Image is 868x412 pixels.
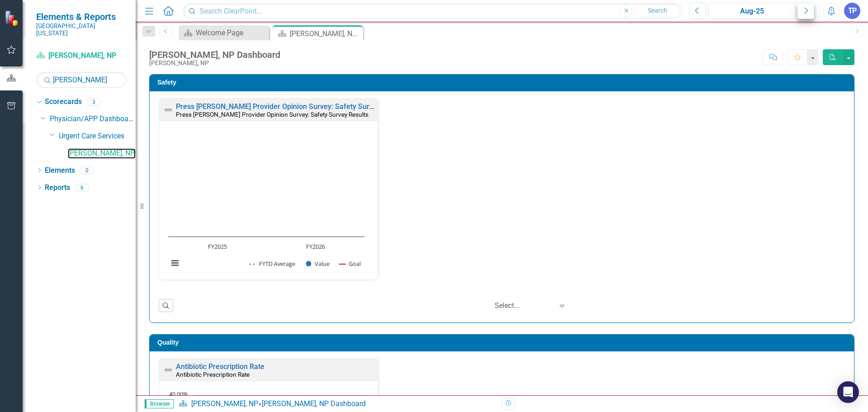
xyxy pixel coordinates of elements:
div: [PERSON_NAME], NP [149,60,280,66]
a: [PERSON_NAME], NP [36,51,127,61]
button: Aug-25 [708,3,795,19]
a: Scorecards [45,97,82,107]
span: Browser [145,399,174,408]
a: Urgent Care Services [59,131,136,142]
a: [PERSON_NAME], NP [68,148,136,159]
div: 6 [75,184,89,191]
input: Search Below... [36,72,127,88]
a: Physician/APP Dashboards [50,114,136,124]
button: Search [635,5,680,17]
a: [PERSON_NAME], NP [191,399,258,408]
div: Welcome Page [196,27,267,38]
a: Antibiotic Prescription Rate [176,362,264,371]
input: Search ClearPoint... [183,3,682,19]
a: Welcome Page [181,27,267,38]
img: Not Defined [163,104,174,115]
div: 0 [80,166,94,174]
img: ClearPoint Strategy [4,10,21,27]
div: [PERSON_NAME], NP Dashboard [149,50,280,60]
img: Not Defined [163,365,174,375]
h3: Safety [157,79,849,86]
small: [GEOGRAPHIC_DATA][US_STATE] [36,22,127,37]
small: Press [PERSON_NAME] Provider Opinion Survey: Safety Survey Results [176,111,368,118]
div: [PERSON_NAME], NP Dashboard [290,28,361,39]
h3: Quality [157,339,849,346]
text: FY2026 [306,242,325,251]
div: Open Intercom Messenger [837,381,859,403]
div: Chart. Highcharts interactive chart. [164,130,373,277]
button: View chart menu, Chart [169,257,181,270]
button: TP [844,3,860,19]
text: 40.00% [169,390,188,398]
small: Antibiotic Prescription Rate [176,371,250,378]
span: Search [648,7,667,14]
div: » [179,399,495,409]
text: FY2025 [208,242,227,251]
div: [PERSON_NAME], NP Dashboard [262,399,366,408]
div: 3 [86,98,101,106]
a: Reports [45,183,70,193]
span: Elements & Reports [36,11,127,22]
button: Show FYTD Average [250,260,296,268]
a: Elements [45,166,75,176]
svg: Interactive chart [164,130,369,277]
a: Press [PERSON_NAME] Provider Opinion Survey: Safety Survey Results [176,102,406,111]
button: Show Goal [340,260,361,268]
div: Aug-25 [712,6,792,17]
button: Show Value [306,260,330,268]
